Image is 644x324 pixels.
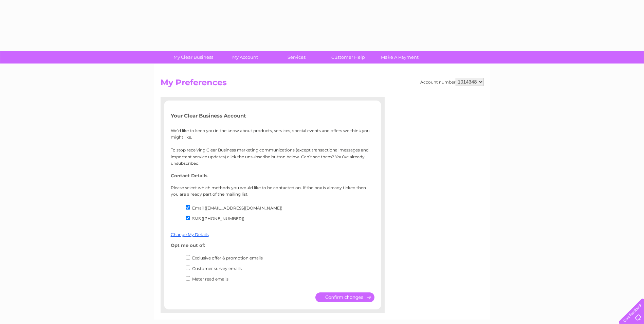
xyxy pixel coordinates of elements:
[165,51,221,64] a: My Clear Business
[171,184,374,197] p: Please select which methods you would like to be contacted on. If the box is already ticked then ...
[372,51,428,64] a: Make A Payment
[192,276,228,282] label: Meter read emails
[171,243,374,248] h4: Opt me out of:
[192,266,242,271] label: Customer survey emails
[269,51,325,64] a: Services
[192,255,263,260] label: Exclusive offer & promotion emails
[171,232,209,237] a: Change My Details
[420,78,484,86] div: Account number
[315,292,374,302] input: Submit
[161,78,484,91] h2: My Preferences
[320,51,376,64] a: Customer Help
[171,173,374,178] h4: Contact Details
[192,216,244,221] label: SMS ([PHONE_NUMBER])
[171,113,374,119] h5: Your Clear Business Account
[192,205,282,211] label: Email ([EMAIL_ADDRESS][DOMAIN_NAME])
[171,127,374,166] p: We’d like to keep you in the know about products, services, special events and offers we think yo...
[217,51,273,64] a: My Account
